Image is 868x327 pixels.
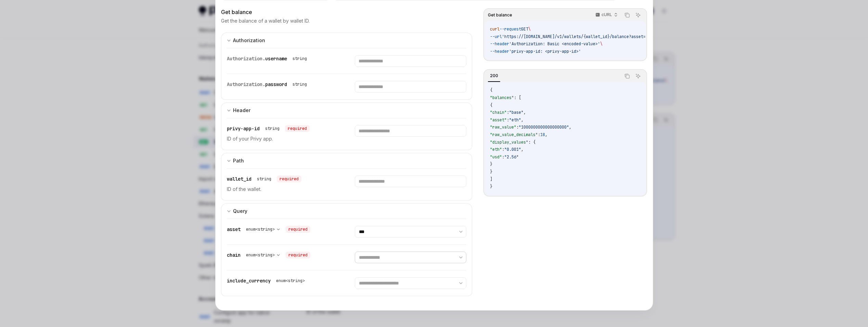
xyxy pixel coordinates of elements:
div: include_currency [227,277,308,284]
div: chain [227,252,310,258]
span: : [502,147,504,152]
span: , [521,117,523,123]
span: 'https://[DOMAIN_NAME]/v1/wallets/{wallet_id}/balance?asset=sol' [502,34,655,39]
button: expand input section [221,153,472,168]
span: "chain" [490,110,507,115]
span: \ [600,41,603,47]
div: Query [233,207,247,215]
div: wallet_id [227,175,301,182]
span: } [490,169,492,174]
span: --request [500,26,521,32]
span: "eth" [509,117,521,123]
span: "raw_value_decimals" [490,132,538,137]
div: string [257,176,271,182]
span: : [ [514,95,521,100]
div: string [265,126,280,131]
span: asset [227,226,241,232]
div: enum<string> [276,278,305,283]
div: Authorization.password [227,81,310,88]
p: cURL [601,12,612,17]
span: password [265,81,287,87]
span: "2.56" [504,154,519,160]
span: Authorization. [227,56,265,62]
p: ID of your Privy app. [227,135,338,143]
span: "eth" [490,147,502,152]
div: Path [233,157,244,165]
span: : [507,117,509,123]
button: Ask AI [634,72,643,81]
span: GET [521,26,528,32]
span: chain [227,252,241,258]
p: ID of the wallet. [227,185,338,193]
span: curl [490,26,500,32]
span: Authorization. [227,81,265,87]
div: Header [233,106,250,114]
button: expand input section [221,33,472,48]
span: : { [528,140,535,145]
span: "0.001" [504,147,521,152]
span: wallet_id [227,176,251,182]
span: : [538,132,540,137]
span: Get balance [488,12,512,18]
span: { [490,102,492,108]
span: ] [490,177,492,182]
div: string [293,82,307,87]
p: Get the balance of a wallet by wallet ID. [221,17,310,24]
span: : [502,154,504,160]
span: "display_values" [490,140,528,145]
div: required [286,226,310,233]
button: Copy the contents from the code block [623,72,632,81]
span: "asset" [490,117,507,123]
span: include_currency [227,278,271,284]
span: "usd" [490,154,502,160]
span: , [523,110,526,115]
div: privy-app-id [227,125,310,132]
button: expand input section [221,203,472,219]
span: : [516,124,519,130]
div: 200 [488,72,500,80]
span: \ [528,26,531,32]
span: "balances" [490,95,514,100]
div: required [286,252,310,258]
span: : [507,110,509,115]
span: privy-app-id [227,125,260,132]
button: Ask AI [634,11,643,20]
span: "1000000000000000000" [519,124,569,130]
span: 'privy-app-id: <privy-app-id>' [509,49,581,54]
span: username [265,56,287,62]
span: 'Authorization: Basic <encoded-value>' [509,41,600,47]
span: , [521,147,523,152]
span: } [490,184,492,189]
span: { [490,87,492,93]
span: --header [490,41,509,47]
span: 18 [540,132,545,137]
div: string [293,56,307,61]
span: --url [490,34,502,39]
div: required [285,125,310,132]
span: , [545,132,547,137]
div: Authorization [233,36,265,45]
button: cURL [592,9,621,21]
span: , [569,124,571,130]
button: Copy the contents from the code block [623,11,632,20]
div: asset [227,226,310,233]
div: required [277,175,301,182]
button: expand input section [221,102,472,118]
div: Get balance [221,8,472,16]
span: "base" [509,110,523,115]
span: } [490,161,492,167]
div: Authorization.username [227,55,310,62]
span: --header [490,49,509,54]
span: "raw_value" [490,124,516,130]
